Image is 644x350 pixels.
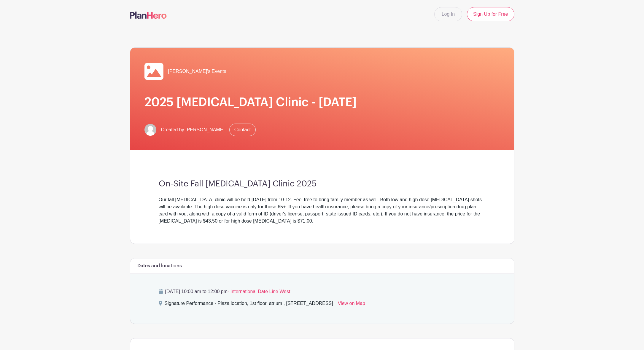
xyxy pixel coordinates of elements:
a: Contact [229,124,256,136]
a: Log In [434,7,462,21]
span: - International Date Line West [228,289,290,294]
a: Sign Up for Free [467,7,514,21]
h3: On-Site Fall [MEDICAL_DATA] Clinic 2025 [159,179,486,189]
h1: 2025 [MEDICAL_DATA] Clinic - [DATE] [144,95,500,109]
p: [DATE] 10:00 am to 12:00 pm [159,288,486,295]
img: default-ce2991bfa6775e67f084385cd625a349d9dcbb7a52a09fb2fda1e96e2d18dcdb.png [144,124,156,136]
div: Our fall [MEDICAL_DATA] clinic will be held [DATE] from 10-12. Feel free to bring family member a... [159,196,486,225]
span: [PERSON_NAME]'s Events [168,68,226,75]
span: Created by [PERSON_NAME] [161,126,225,133]
a: View on Map [338,300,365,309]
div: Signature Performance - Plaza location, 1st floor, atrium , [STREET_ADDRESS] [165,300,333,309]
h6: Dates and locations [137,263,182,269]
img: logo-507f7623f17ff9eddc593b1ce0a138ce2505c220e1c5a4e2b4648c50719b7d32.svg [130,12,167,19]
